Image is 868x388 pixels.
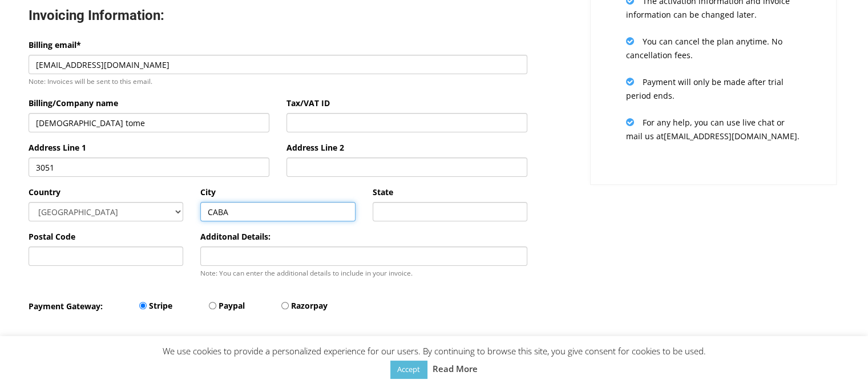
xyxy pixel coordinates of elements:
small: Note: Invoices will be sent to this email. [29,76,152,86]
label: Address Line 1 [29,141,86,155]
label: Postal Code [29,230,75,244]
span: We use cookies to provide a personalized experience for our users. By continuing to browse this s... [163,345,706,374]
small: Note: You can enter the additional details to include in your invoice. [200,268,413,277]
label: Billing/Company name [29,96,118,110]
div: Widget de chat [811,333,868,388]
label: Tax/VAT ID [286,96,330,110]
label: Billing email* [29,38,81,52]
iframe: Chat Widget [811,333,868,388]
label: Paypal [219,299,245,313]
label: Razorpay [291,299,328,313]
label: Additonal Details: [200,230,271,244]
label: State [373,185,393,199]
label: City [200,185,216,199]
label: Payment Gateway: [29,300,103,313]
p: For any help, you can use live chat or mail us at [EMAIL_ADDRESS][DOMAIN_NAME] . [626,115,801,143]
h3: Invoicing Information: [29,7,527,25]
a: Accept [390,361,427,378]
p: Payment will only be made after trial period ends. [626,75,801,103]
a: Read More [433,362,478,375]
label: Country [29,185,60,199]
p: You can cancel the plan anytime. No cancellation fees. [626,34,801,62]
label: Address Line 2 [286,141,344,155]
label: Stripe [149,299,172,313]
